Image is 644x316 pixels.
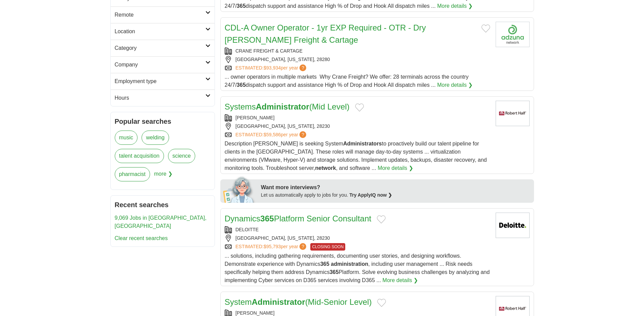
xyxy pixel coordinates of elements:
strong: administration [331,261,368,267]
span: ? [299,64,306,71]
strong: 365 [260,214,274,223]
a: CDL-A Owner Operator - 1yr EXP Required - OTR - Dry [PERSON_NAME] Freight & Cartage [225,23,426,44]
a: Location [111,23,215,40]
a: Dynamics365Platform Senior Consultant [225,214,371,223]
h2: Hours [115,94,205,102]
img: Robert Half logo [496,101,530,126]
a: talent acquisition [115,149,164,163]
strong: 365 [237,3,246,9]
a: 9,069 Jobs in [GEOGRAPHIC_DATA], [GEOGRAPHIC_DATA] [115,215,207,229]
button: Add to favorite jobs [355,103,364,112]
a: SystemAdministrator(Mid-Senior Level) [225,297,372,307]
div: CRANE FREIGHT & CARTAGE [225,47,490,55]
button: Add to favorite jobs [481,24,490,33]
a: Hours [111,90,215,106]
a: More details ❯ [383,276,418,284]
span: Description [PERSON_NAME] is seeking System to proactively build our talent pipeline for clients ... [225,141,487,171]
strong: 365 [320,261,329,267]
span: ... solutions, including gathering requirements, documenting user stories, and designing workflow... [225,253,490,283]
a: ESTIMATED:$95,793per year? [236,243,308,251]
div: [GEOGRAPHIC_DATA], [US_STATE], 28280 [225,56,490,63]
a: Company [111,56,215,73]
a: SystemsAdministrator(Mid Level) [225,102,350,111]
div: [GEOGRAPHIC_DATA], [US_STATE], 28230 [225,235,490,242]
a: music [115,131,138,145]
a: [PERSON_NAME] [236,310,275,316]
a: Employment type [111,73,215,90]
strong: Administrator [252,297,305,307]
a: More details ❯ [378,164,413,172]
a: ESTIMATED:$59,586per year? [236,131,308,138]
span: CLOSING SOON [310,243,345,251]
a: DELOITTE [236,227,259,232]
a: More details ❯ [437,2,473,10]
h2: Employment type [115,77,205,85]
h2: Category [115,44,205,52]
a: ESTIMATED:$93,934per year? [236,64,308,72]
a: Remote [111,6,215,23]
span: $95,793 [263,244,281,249]
a: Try ApplyIQ now ❯ [349,192,392,198]
button: Add to favorite jobs [377,299,386,307]
div: Let us automatically apply to jobs for you. [261,192,530,199]
h2: Company [115,61,205,69]
button: Add to favorite jobs [377,215,386,223]
h2: Location [115,27,205,36]
span: ... owner operators in multiple markets ﻿ Why Crane Freight? We offer: 28 terminals across the co... [225,74,469,88]
span: ? [299,131,306,138]
strong: 365 [330,269,339,275]
h2: Recent searches [115,200,210,210]
strong: 365 [237,82,246,88]
div: Want more interviews? [261,183,530,192]
strong: network [315,165,336,171]
a: Category [111,40,215,56]
h2: Remote [115,11,205,19]
a: Clear recent searches [115,235,168,241]
img: apply-iq-scientist.png [223,176,256,203]
img: Deloitte logo [496,213,530,238]
div: [GEOGRAPHIC_DATA], [US_STATE], 28230 [225,123,490,130]
a: science [168,149,195,163]
a: pharmacist [115,167,150,181]
a: More details ❯ [437,81,473,89]
span: more ❯ [154,167,172,185]
img: Company logo [496,22,530,47]
strong: Administrator [256,102,309,111]
span: $59,586 [263,132,281,137]
a: welding [142,131,169,145]
a: [PERSON_NAME] [236,115,275,120]
h2: Popular searches [115,116,210,126]
strong: Administrators [343,141,382,146]
span: ? [299,243,306,250]
span: $93,934 [263,65,281,71]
